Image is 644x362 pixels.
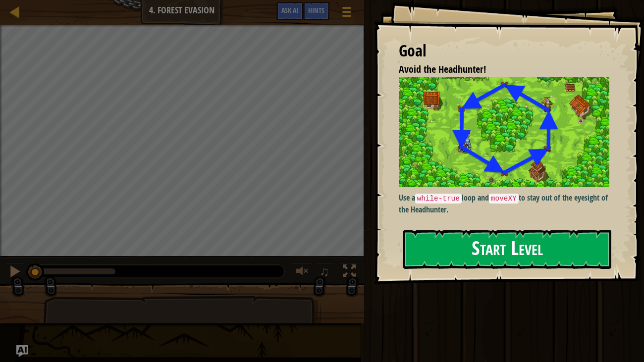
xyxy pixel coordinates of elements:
[318,262,334,283] button: ♫
[5,262,25,283] button: Ctrl + P: Pause
[320,264,329,279] span: ♫
[403,230,612,269] button: Start Level
[399,62,486,76] span: Avoid the Headhunter!
[308,5,324,15] span: Hints
[386,62,607,77] li: Avoid the Headhunter!
[489,194,519,204] code: moveXY
[399,192,610,215] p: Use a loop and to stay out of the eyesight of the Headhunter.
[399,77,610,188] img: Forest evasion
[415,194,462,204] code: while-true
[281,5,298,15] span: Ask AI
[339,262,359,283] button: Toggle fullscreen
[293,262,313,283] button: Adjust volume
[399,40,610,62] div: Goal
[334,2,359,25] button: Show game menu
[276,2,303,20] button: Ask AI
[16,345,28,357] button: Ask AI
